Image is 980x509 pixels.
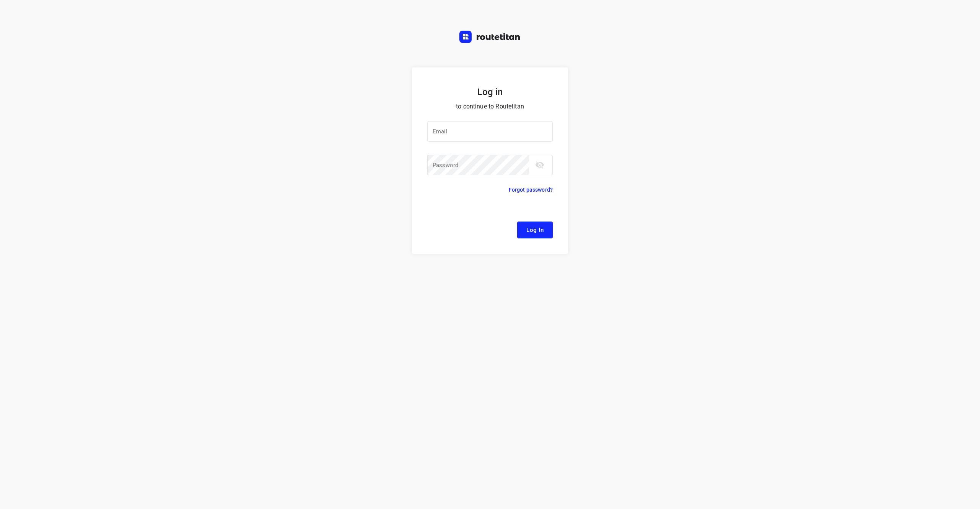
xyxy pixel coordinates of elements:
[517,222,553,238] button: Log In
[427,101,553,112] p: to continue to Routetitan
[459,31,521,43] img: Routetitan
[526,225,544,235] span: Log In
[532,157,547,172] button: toggle password visibility
[427,86,553,98] h5: Log in
[509,185,553,194] p: Forgot password?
